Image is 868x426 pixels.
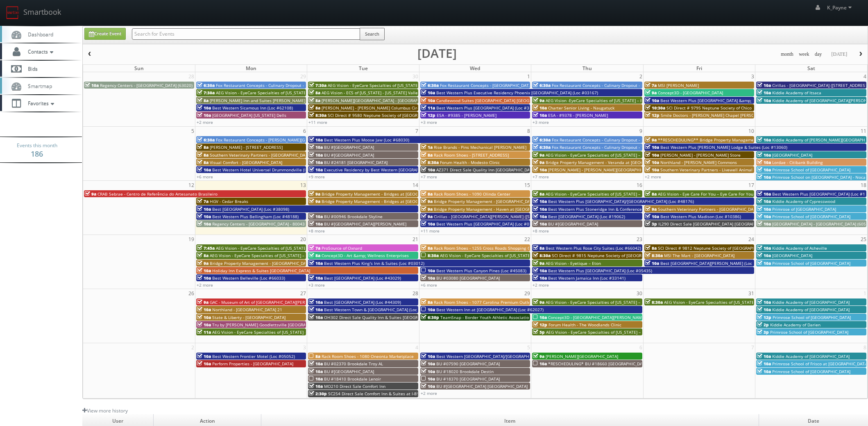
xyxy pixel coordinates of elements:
[645,299,663,305] span: 8:30a
[436,105,540,111] span: Best Western Plus [GEOGRAPHIC_DATA] (Loc #35038)
[757,299,771,305] span: 10a
[197,299,209,305] span: 9a
[436,167,536,173] span: AZ371 Direct Sale Quality Inn [GEOGRAPHIC_DATA]
[533,245,544,251] span: 8a
[533,105,547,111] span: 10a
[548,112,608,118] span: ESA - #9378 - [PERSON_NAME]
[216,137,341,143] span: Fox Restaurant Concepts - [PERSON_NAME][GEOGRAPHIC_DATA]
[322,253,409,258] span: Concept3D - Art &amp; Wellness Enterprises
[100,82,193,88] span: Regency Centers - [GEOGRAPHIC_DATA] (63020)
[421,198,433,204] span: 9a
[421,353,435,359] span: 10a
[212,275,285,281] span: Best Western Belleville (Loc #66033)
[197,314,211,320] span: 10a
[757,82,771,88] span: 10a
[360,28,385,40] button: Search
[533,137,551,143] span: 6:30a
[197,174,213,180] a: +6 more
[197,137,215,143] span: 6:30a
[434,191,510,197] span: Rack Room Shoes - 1090 Olinda Center
[772,167,850,173] span: Primrose School of [GEOGRAPHIC_DATA]
[757,314,771,320] span: 12p
[658,221,847,227] span: IL290 Direct Sale [GEOGRAPHIC_DATA] [GEOGRAPHIC_DATA][PERSON_NAME][GEOGRAPHIC_DATA]
[757,253,771,258] span: 10a
[421,206,433,212] span: 9a
[212,221,305,227] span: Regency Centers - [GEOGRAPHIC_DATA] - 80043
[421,275,435,281] span: 10a
[436,353,573,359] span: Best Western [GEOGRAPHIC_DATA]/[GEOGRAPHIC_DATA] (Loc #05785)
[309,98,320,103] span: 8a
[421,314,439,320] span: 6:30p
[434,214,564,219] span: Cirillas - [GEOGRAPHIC_DATA][PERSON_NAME] ([STREET_ADDRESS])
[533,329,545,335] span: 5p
[324,314,487,320] span: OH302 Direct Sale Quality Inn & Suites [GEOGRAPHIC_DATA] - [GEOGRAPHIC_DATA]
[309,112,326,118] span: 8:30a
[548,198,694,204] span: Best Western Plus [GEOGRAPHIC_DATA]/[GEOGRAPHIC_DATA] (Loc #48176)
[533,268,547,273] span: 10a
[757,307,771,312] span: 10a
[210,260,359,266] span: Bridge Property Management - [GEOGRAPHIC_DATA] at [GEOGRAPHIC_DATA]
[309,144,323,150] span: 10a
[772,198,835,204] span: Kiddie Academy of Cypresswood
[533,353,544,359] span: 9a
[645,253,663,258] span: 8:30a
[546,353,618,359] span: [PERSON_NAME][GEOGRAPHIC_DATA]
[197,245,215,251] span: 7:45a
[645,137,657,143] span: 9a
[197,198,209,204] span: 7a
[132,28,360,40] input: Search for Events
[324,159,388,165] span: BU #24181 [GEOGRAPHIC_DATA]
[197,282,213,288] a: +2 more
[552,137,681,143] span: Fox Restaurant Concepts - Culinary Dropout - [GEOGRAPHIC_DATA]
[660,144,787,150] span: Best Western Plus [PERSON_NAME] Lodge & Suites (Loc #13060)
[436,221,540,227] span: Best Western Plus [GEOGRAPHIC_DATA] (Loc #05521)
[533,253,551,258] span: 8:30a
[421,214,433,219] span: 9a
[548,322,621,328] span: Forum Health - The Woodlands Clinic
[197,275,211,281] span: 10a
[440,159,500,165] span: Forum Health - Modesto Clinic
[645,98,659,103] span: 10a
[24,48,55,55] span: Contacts
[216,82,345,88] span: Fox Restaurant Concepts - Culinary Dropout - [GEOGRAPHIC_DATA]
[546,299,705,305] span: AEG Vision - EyeCare Specialties of [US_STATE] – [PERSON_NAME] Ridge Eye Care
[757,90,771,96] span: 10a
[548,206,683,212] span: Best Western Plus Stoneridge Inn & Conference Centre (Loc #66085)
[440,82,576,88] span: Fox Restaurant Concepts - [GEOGRAPHIC_DATA] - [GEOGRAPHIC_DATA]
[309,191,320,197] span: 9a
[757,159,771,165] span: 10a
[210,253,356,258] span: AEG Vision - EyeCare Specialties of [US_STATE] – Family Vision Care Center
[436,268,526,273] span: Best Western Plus Canyon Pines (Loc #45083)
[533,144,551,150] span: 6:30a
[533,214,547,219] span: 10a
[197,90,215,96] span: 7:30a
[212,314,286,320] span: State & Liberty - [GEOGRAPHIC_DATA]
[770,322,820,328] span: Kiddie Academy of Darien
[309,314,323,320] span: 10a
[757,174,771,180] span: 10a
[324,152,374,158] span: BU #[GEOGRAPHIC_DATA]
[664,299,794,305] span: AEG Vision - EyeCare Specialties of [US_STATE] – Olympic Eye Care
[197,361,211,367] span: 10a
[421,159,439,165] span: 8:30a
[533,191,544,197] span: 8a
[546,260,601,266] span: AEG Vision - Eyetique – Eton
[324,167,465,173] span: Executive Residency by Best Western [GEOGRAPHIC_DATA] (Loc #61103)
[436,307,544,312] span: Best Western Inn at [GEOGRAPHIC_DATA] (Loc #62027)
[6,6,19,19] img: smartbook-logo.png
[322,191,446,197] span: Bridge Property Management - Bridges at [GEOGRAPHIC_DATA]
[421,174,437,180] a: +7 more
[658,137,802,143] span: **RESCHEDULING** Bridge Property Management - [GEOGRAPHIC_DATA]
[546,159,671,165] span: Bridge Property Management - Veranda at [GEOGRAPHIC_DATA]
[660,260,770,266] span: Best [GEOGRAPHIC_DATA][PERSON_NAME] (Loc #32091)
[548,268,652,273] span: Best Western Plus [GEOGRAPHIC_DATA] (Loc #05435)
[533,82,551,88] span: 6:30a
[197,144,209,150] span: 8a
[309,198,320,204] span: 9a
[660,214,741,219] span: Best Western Plus Madison (Loc #10386)
[328,82,476,88] span: AEG Vision - EyeCare Specialties of [US_STATE] – [PERSON_NAME] Eye Clinic
[197,322,211,328] span: 10a
[324,137,409,143] span: Best Western Plus Moose Jaw (Loc #68030)
[322,98,438,103] span: [PERSON_NAME][GEOGRAPHIC_DATA] - [GEOGRAPHIC_DATA]
[97,191,218,197] span: CRAB Sebrae - Centro de Referência do Artesanato Brasileiro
